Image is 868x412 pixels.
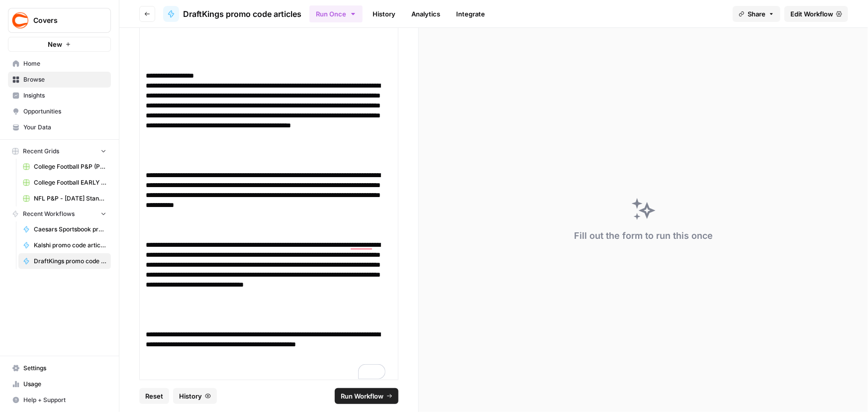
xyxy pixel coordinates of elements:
[23,380,106,389] span: Usage
[18,159,111,175] a: College Football P&P (Production) Grid (2)
[23,396,106,405] span: Help + Support
[179,391,202,401] span: History
[790,9,833,19] span: Edit Workflow
[11,11,29,29] img: Covers Logo
[34,162,106,171] span: College Football P&P (Production) Grid (2)
[34,194,106,203] span: NFL P&P - [DATE] Standard (Production) Grid
[309,5,363,22] button: Run Once
[173,388,217,404] button: History
[733,6,780,22] button: Share
[335,388,398,404] button: Run Workflow
[8,206,111,221] button: Recent Workflows
[8,119,111,135] a: Your Data
[145,391,163,401] span: Reset
[574,229,713,243] div: Fill out the form to run this once
[8,360,111,376] a: Settings
[8,144,111,159] button: Recent Grids
[34,178,106,187] span: College Football EARLY LEANS (Production) Grid (1)
[8,392,111,408] button: Help + Support
[8,376,111,392] a: Usage
[23,364,106,373] span: Settings
[139,388,169,404] button: Reset
[23,91,106,100] span: Insights
[18,253,111,269] a: DraftKings promo code articles
[34,257,106,266] span: DraftKings promo code articles
[8,8,111,33] button: Workspace: Covers
[8,103,111,119] a: Opportunities
[33,15,94,25] span: Covers
[23,123,106,132] span: Your Data
[748,9,766,19] span: Share
[18,221,111,237] a: Caesars Sportsbook promo code articles
[18,191,111,206] a: NFL P&P - [DATE] Standard (Production) Grid
[8,56,111,72] a: Home
[8,72,111,88] a: Browse
[183,8,301,20] span: DraftKings promo code articles
[23,107,106,116] span: Opportunities
[23,59,106,68] span: Home
[34,225,106,234] span: Caesars Sportsbook promo code articles
[23,209,75,218] span: Recent Workflows
[34,241,106,250] span: Kalshi promo code articles
[450,6,491,22] a: Integrate
[341,391,384,401] span: Run Workflow
[8,37,111,52] button: New
[8,88,111,103] a: Insights
[48,39,62,49] span: New
[23,147,59,156] span: Recent Grids
[23,75,106,84] span: Browse
[163,6,301,22] a: DraftKings promo code articles
[784,6,848,22] a: Edit Workflow
[367,6,401,22] a: History
[18,237,111,253] a: Kalshi promo code articles
[18,175,111,191] a: College Football EARLY LEANS (Production) Grid (1)
[405,6,446,22] a: Analytics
